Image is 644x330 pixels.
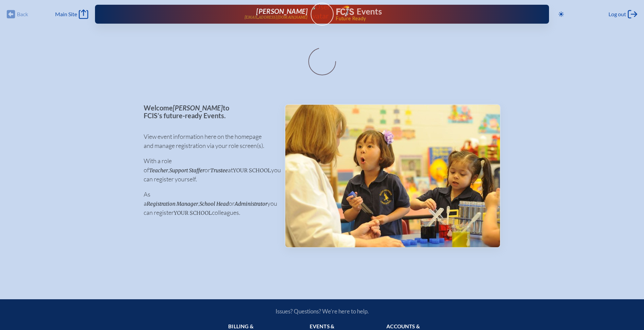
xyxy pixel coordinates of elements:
[173,104,223,112] span: [PERSON_NAME]
[149,167,168,174] span: Teacher
[117,7,308,21] a: [PERSON_NAME][EMAIL_ADDRESS][DOMAIN_NAME]
[199,201,229,207] span: School Head
[235,201,267,207] span: Administrator
[174,210,212,216] span: your school
[244,15,308,20] p: [EMAIL_ADDRESS][DOMAIN_NAME]
[144,190,274,217] p: As a , or you can register colleagues.
[147,201,198,207] span: Registration Manager
[233,167,271,174] span: your school
[308,2,336,20] img: User Avatar
[203,308,441,315] p: Issues? Questions? We’re here to help.
[55,11,77,18] span: Main Site
[144,132,274,150] p: View event information here on the homepage and manage registration via your role screen(s).
[144,156,274,184] p: With a role of , or at you can register yourself.
[256,7,308,15] span: [PERSON_NAME]
[336,16,527,21] span: Future Ready
[311,3,334,26] a: User Avatar
[55,9,88,19] a: Main Site
[336,5,528,21] div: FCIS Events — Future ready
[210,167,228,174] span: Trustee
[169,167,205,174] span: Support Staffer
[609,11,626,18] span: Log out
[285,105,500,247] img: Events
[144,104,274,119] p: Welcome to FCIS’s future-ready Events.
